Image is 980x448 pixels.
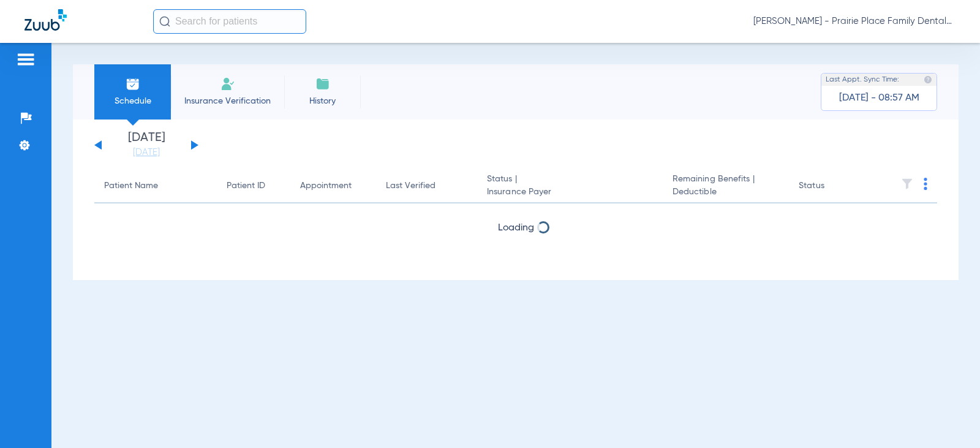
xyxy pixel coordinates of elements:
img: Schedule [126,77,140,91]
div: Patient ID [227,180,265,192]
li: [DATE] [110,132,183,159]
span: History [293,95,352,107]
img: Search Icon [159,16,170,27]
div: Last Verified [386,180,467,192]
a: [DATE] [110,146,183,159]
span: Loading [498,223,534,233]
img: History [315,77,330,91]
img: Zuub Logo [24,9,67,31]
span: Insurance Verification [180,95,275,107]
img: hamburger-icon [16,52,36,67]
div: Patient ID [227,180,281,192]
th: Status [789,169,872,203]
img: group-dot-blue.svg [924,178,927,190]
div: Appointment [300,180,352,192]
img: Manual Insurance Verification [221,77,235,91]
div: Last Verified [386,180,435,192]
th: Status | [477,169,663,203]
div: Patient Name [104,180,207,192]
span: Schedule [104,95,162,107]
span: Last Appt. Sync Time: [826,74,899,86]
th: Remaining Benefits | [663,169,789,203]
span: [DATE] - 08:57 AM [839,92,919,104]
img: filter.svg [901,178,913,190]
div: Patient Name [104,180,158,192]
span: Insurance Payer [487,186,653,199]
span: [PERSON_NAME] - Prairie Place Family Dental [753,15,956,28]
span: Deductible [673,186,779,199]
img: last sync help info [924,75,932,84]
input: Search for patients [153,9,306,34]
div: Appointment [300,180,366,192]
